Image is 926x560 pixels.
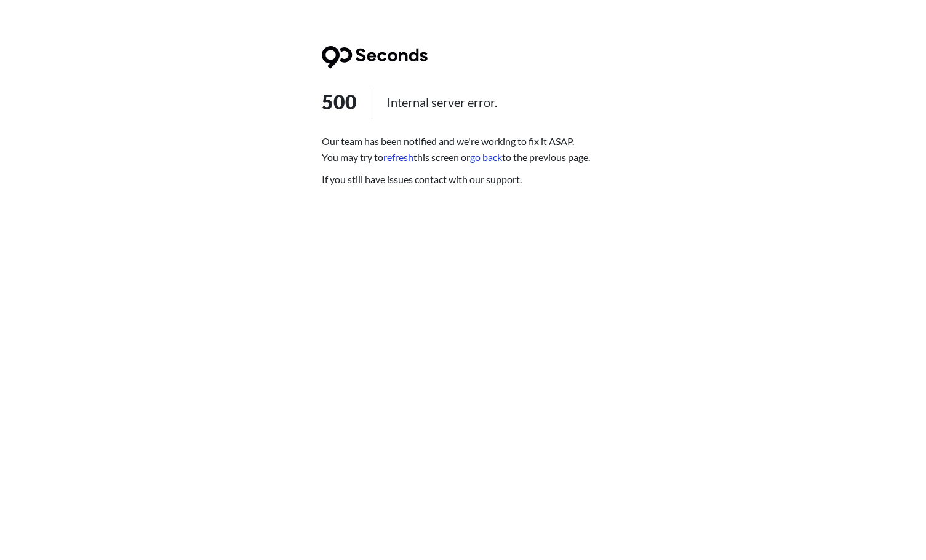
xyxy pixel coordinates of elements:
a: refresh [383,151,413,163]
span: Internal server error. [372,85,497,119]
p: If you still have issues contact with our support. [322,172,605,187]
h1: 500 [322,85,605,119]
a: go back [470,151,502,163]
p: Our team has been notified and we're working to fix it ASAP. You may try to this screen or to the... [322,133,605,165]
img: 90 Seconds [322,46,428,69]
